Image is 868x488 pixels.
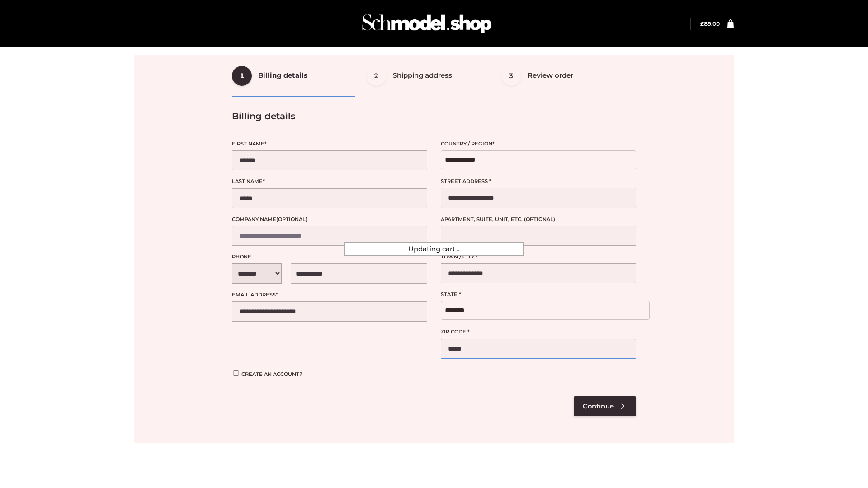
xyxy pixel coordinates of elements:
div: Updating cart... [344,242,524,256]
a: £89.00 [700,20,720,27]
bdi: 89.00 [700,20,720,27]
span: £ [700,20,704,27]
img: Schmodel Admin 964 [359,6,495,42]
